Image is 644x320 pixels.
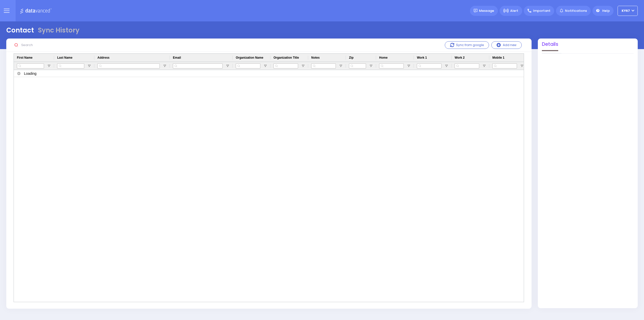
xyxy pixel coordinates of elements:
img: Logo [20,8,53,14]
span: Loading [24,72,36,76]
span: Important [533,8,550,13]
button: Open Filter Menu [482,64,486,68]
button: Add new [491,41,522,49]
span: Work 2 [455,56,465,59]
img: message.svg [474,9,477,13]
input: Email Filter Input [173,63,223,68]
span: Organization Name [236,56,263,59]
div: Contact [6,25,34,35]
button: Open Filter Menu [520,64,524,68]
span: KY67 [622,9,630,13]
span: Notifications [565,8,587,13]
span: Alert [510,8,518,13]
input: Zip Filter Input [349,63,366,68]
button: Open Filter Menu [301,64,305,68]
span: Work 1 [417,56,427,59]
span: Home [379,56,387,59]
button: Open Filter Menu [369,64,373,68]
input: Search [19,40,95,50]
span: Organization Title [273,56,299,59]
div: Sync History [38,25,79,35]
button: Open Filter Menu [263,64,267,68]
span: Notes [311,56,319,59]
input: Home Filter Input [379,63,404,68]
button: Open Filter Menu [47,64,51,68]
button: Open Filter Menu [226,64,230,68]
a: Sync from google [445,41,489,49]
input: Last Name Filter Input [57,63,84,68]
button: Open Filter Menu [163,64,167,68]
input: First Name Filter Input [17,63,44,68]
button: KY67 [618,6,638,16]
button: Open Filter Menu [339,64,343,68]
button: Open Filter Menu [445,64,449,68]
span: First Name [17,56,32,59]
span: Zip [349,56,353,59]
span: Email [173,56,181,59]
input: Mobile 1 Filter Input [492,63,517,68]
span: Message [479,8,494,13]
input: Address Filter Input [97,63,160,68]
input: Work 1 Filter Input [417,63,441,68]
span: Address [97,56,109,59]
span: Mobile 1 [492,56,504,59]
span: Help [602,8,610,13]
h3: Details [542,39,558,51]
button: Open Filter Menu [407,64,411,68]
span: Last Name [57,56,72,59]
input: Notes Filter Input [311,63,336,68]
input: Organization Name Filter Input [236,63,260,68]
button: Open Filter Menu [87,64,91,68]
input: Work 2 Filter Input [455,63,479,68]
input: Organization Title Filter Input [273,63,298,68]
